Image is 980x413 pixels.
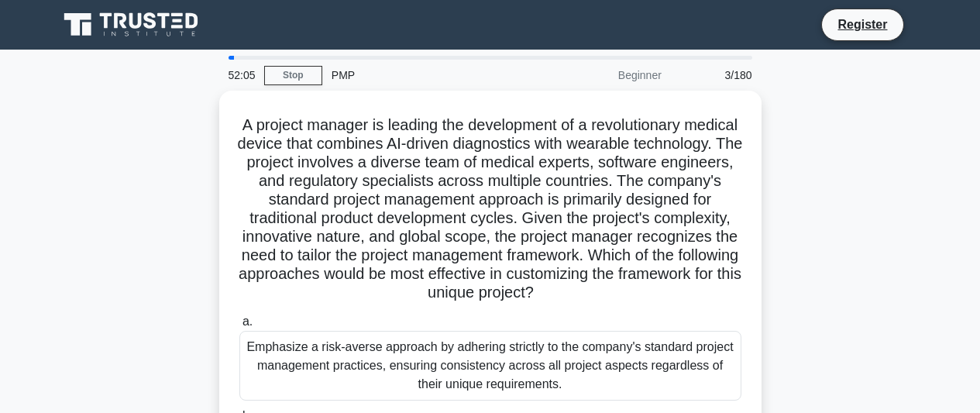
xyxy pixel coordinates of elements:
div: Beginner [535,60,671,91]
div: 52:05 [219,60,264,91]
span: a. [242,315,253,328]
h5: A project manager is leading the development of a revolutionary medical device that combines AI-d... [238,115,743,303]
a: Register [828,15,896,34]
div: PMP [322,60,535,91]
div: Emphasize a risk-averse approach by adhering strictly to the company's standard project managemen... [239,331,741,401]
a: Stop [264,66,322,85]
div: 3/180 [671,60,762,91]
